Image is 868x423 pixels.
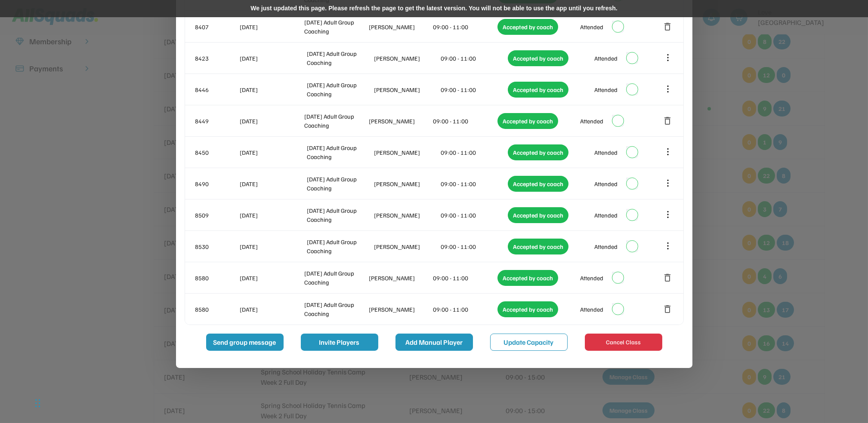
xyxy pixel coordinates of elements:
[508,176,568,192] div: Accepted by coach
[374,85,439,94] div: [PERSON_NAME]
[307,80,372,98] div: [DATE] Adult Group Coaching
[304,18,367,36] div: [DATE] Adult Group Coaching
[580,22,603,31] div: Attended
[497,270,558,286] div: Accepted by coach
[433,22,496,31] div: 09:00 - 11:00
[497,19,558,35] div: Accepted by coach
[304,112,367,130] div: [DATE] Adult Group Coaching
[497,301,558,317] div: Accepted by coach
[240,242,306,251] div: [DATE]
[433,273,496,282] div: 09:00 - 11:00
[374,242,439,251] div: [PERSON_NAME]
[195,211,238,220] div: 8509
[307,206,372,224] div: [DATE] Adult Group Coaching
[374,148,439,157] div: [PERSON_NAME]
[441,148,507,157] div: 09:00 - 11:00
[369,116,432,126] div: [PERSON_NAME]
[301,334,378,351] button: Invite Players
[508,82,568,98] div: Accepted by coach
[240,116,303,126] div: [DATE]
[195,54,238,63] div: 8423
[508,207,568,223] div: Accepted by coach
[240,211,306,220] div: [DATE]
[195,85,238,94] div: 8446
[195,273,238,282] div: 8580
[240,273,303,282] div: [DATE]
[594,179,618,188] div: Attended
[304,269,367,287] div: [DATE] Adult Group Coaching
[580,116,603,126] div: Attended
[195,116,238,126] div: 8449
[374,179,439,188] div: [PERSON_NAME]
[195,242,238,251] div: 8530
[594,54,618,63] div: Attended
[441,242,507,251] div: 09:00 - 11:00
[663,304,673,314] button: delete
[195,179,238,188] div: 8490
[240,85,306,94] div: [DATE]
[497,113,558,129] div: Accepted by coach
[594,85,618,94] div: Attended
[594,242,618,251] div: Attended
[441,211,507,220] div: 09:00 - 11:00
[441,54,507,63] div: 09:00 - 11:00
[206,334,284,351] button: Send group message
[369,305,432,314] div: [PERSON_NAME]
[594,211,618,220] div: Attended
[307,237,372,255] div: [DATE] Adult Group Coaching
[441,179,507,188] div: 09:00 - 11:00
[369,273,432,282] div: [PERSON_NAME]
[508,50,568,66] div: Accepted by coach
[240,22,303,31] div: [DATE]
[395,334,473,351] button: Add Manual Player
[307,143,372,161] div: [DATE] Adult Group Coaching
[240,54,306,63] div: [DATE]
[307,175,372,193] div: [DATE] Adult Group Coaching
[594,148,618,157] div: Attended
[441,85,507,94] div: 09:00 - 11:00
[508,239,568,254] div: Accepted by coach
[307,49,372,67] div: [DATE] Adult Group Coaching
[374,54,439,63] div: [PERSON_NAME]
[304,300,367,318] div: [DATE] Adult Group Coaching
[195,305,238,314] div: 8580
[369,22,432,31] div: [PERSON_NAME]
[240,148,306,157] div: [DATE]
[240,179,306,188] div: [DATE]
[195,22,238,31] div: 8407
[580,305,603,314] div: Attended
[508,144,568,160] div: Accepted by coach
[433,116,496,126] div: 09:00 - 11:00
[195,148,238,157] div: 8450
[663,116,673,126] button: delete
[240,305,303,314] div: [DATE]
[663,21,673,32] button: delete
[663,273,673,283] button: delete
[580,273,603,282] div: Attended
[374,211,439,220] div: [PERSON_NAME]
[585,334,662,351] button: Cancel Class
[433,305,496,314] div: 09:00 - 11:00
[490,334,568,351] button: Update Capacity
